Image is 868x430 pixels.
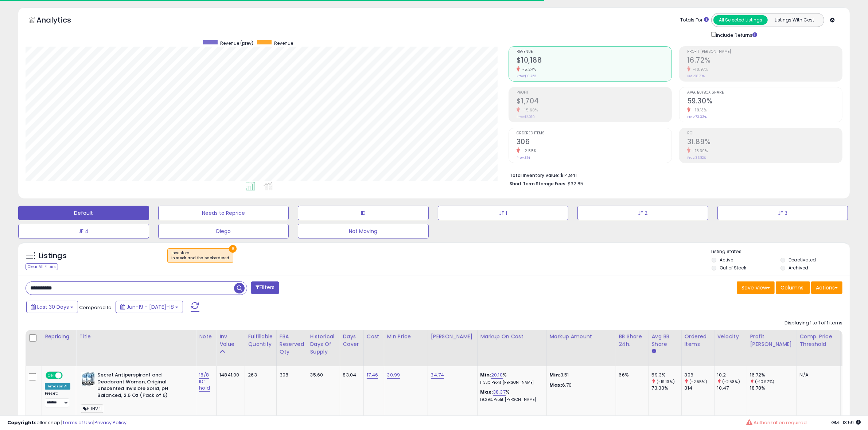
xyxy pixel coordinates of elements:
div: 35.60 [310,372,334,378]
small: Prev: $10,752 [517,74,536,78]
div: 306 [685,372,714,378]
button: Filters [251,281,279,294]
small: -5.24% [520,67,536,72]
small: (-10.97%) [755,379,774,384]
div: Fulfillable Quantity [248,333,273,348]
div: Historical Days Of Supply [310,333,337,356]
label: Archived [789,265,808,271]
button: JF 3 [717,206,848,220]
a: 18/8 ID: hold [199,371,210,392]
small: -13.39% [690,148,708,154]
div: BB Share 24h. [619,333,646,348]
div: Days Cover [343,333,361,348]
small: Avg BB Share. [652,348,656,355]
div: % [480,372,541,385]
div: Avg BB Share [652,333,678,348]
span: Authorization required [754,419,807,426]
span: 2025-08-18 13:59 GMT [831,419,861,426]
a: Terms of Use [62,419,93,426]
div: [PERSON_NAME] [431,333,474,340]
span: Last 30 Days [37,303,69,311]
span: Revenue [517,50,672,54]
div: 66% [619,372,643,378]
div: Amazon AI [45,383,70,390]
span: Profit [517,91,672,95]
button: Not Moving [298,224,429,238]
h2: 31.89% [687,138,842,147]
div: Min Price [387,333,425,340]
button: Columns [776,281,810,294]
b: Short Term Storage Fees: [510,181,567,187]
small: Prev: 314 [517,155,530,160]
strong: Min: [550,371,561,378]
b: Total Inventory Value: [510,172,559,178]
button: Default [18,206,149,220]
span: Compared to: [79,304,113,311]
label: Deactivated [789,257,816,263]
p: 11.33% Profit [PERSON_NAME] [480,380,541,385]
small: -19.13% [690,107,707,113]
div: seller snap | | [7,419,126,426]
label: Active [720,257,733,263]
p: Listing States: [712,248,850,255]
div: Profit [PERSON_NAME] [750,333,794,348]
strong: Copyright [7,419,34,426]
a: Privacy Policy [94,419,126,426]
small: (-2.58%) [722,379,740,384]
span: ROI [687,131,842,135]
span: OFF [62,372,73,379]
div: 83.04 [343,372,358,378]
div: 263 [248,372,270,378]
div: in stock and fba backordered [171,256,229,261]
span: Inventory : [171,250,229,261]
div: Clear All Filters [26,263,58,270]
div: Note [199,333,213,340]
h2: 16.72% [687,56,842,66]
div: 10.47 [717,385,747,391]
span: Avg. Buybox Share [687,91,842,95]
div: FBA Reserved Qty [280,333,304,356]
a: 20.10 [491,371,503,379]
div: 308 [280,372,301,378]
button: Listings With Cost [767,15,822,25]
div: Preset: [45,391,70,407]
label: Out of Stock [720,265,746,271]
div: N/A [800,372,835,378]
a: 30.99 [387,371,400,379]
p: 19.29% Profit [PERSON_NAME] [480,397,541,402]
div: Ordered Items [685,333,711,348]
div: Include Returns [706,31,766,39]
button: Save View [737,281,775,294]
button: Diego [158,224,289,238]
span: Columns [781,284,803,291]
span: Profit [PERSON_NAME] [687,50,842,54]
h5: Listings [39,251,67,261]
button: Actions [811,281,842,294]
button: JF 4 [18,224,149,238]
span: ON [46,372,55,379]
h2: 59.30% [687,97,842,107]
div: 59.3% [652,372,681,378]
button: ID [298,206,429,220]
span: $32.85 [568,180,583,187]
div: % [480,389,541,402]
a: 34.74 [431,371,444,379]
button: Needs to Reprice [158,206,289,220]
a: 38.37 [493,388,506,396]
div: Repricing [45,333,73,340]
div: Markup Amount [550,333,613,340]
button: JF 1 [438,206,569,220]
div: Title [79,333,193,340]
button: Jun-19 - [DATE]-18 [116,301,183,313]
strong: Max: [550,382,563,388]
b: Min: [480,371,491,378]
small: (-19.13%) [657,379,675,384]
div: 18.78% [750,385,797,391]
div: 314 [685,385,714,391]
small: -15.60% [520,107,538,113]
small: (-2.55%) [689,379,707,384]
h2: $10,188 [517,56,672,66]
button: All Selected Listings [713,15,768,25]
div: Totals For [680,17,709,24]
button: JF 2 [577,206,708,220]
